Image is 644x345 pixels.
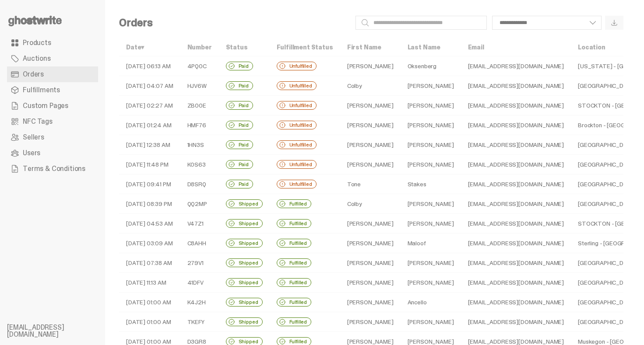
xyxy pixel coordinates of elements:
td: HJV6W [180,76,219,96]
div: Paid [226,160,253,169]
td: [PERSON_NAME] [401,214,461,233]
td: [EMAIL_ADDRESS][DOMAIN_NAME] [461,273,571,293]
td: Colby [340,194,401,214]
th: First Name [340,38,401,56]
td: QQ2MP [180,194,219,214]
div: Paid [226,101,253,110]
td: [DATE] 01:00 AM [119,312,180,332]
td: C8AHH [180,233,219,253]
td: [DATE] 12:38 AM [119,135,180,155]
a: Auctions [7,51,98,66]
td: [EMAIL_ADDRESS][DOMAIN_NAME] [461,293,571,312]
div: Shipped [226,258,263,267]
div: Unfulfilled [277,62,317,70]
div: Fulfilled [277,317,312,326]
td: [DATE] 11:48 PM [119,155,180,174]
td: [DATE] 06:13 AM [119,56,180,76]
td: [DATE] 08:39 PM [119,194,180,214]
th: Fulfillment Status [270,38,340,56]
div: Fulfilled [277,199,312,208]
div: Unfulfilled [277,121,317,129]
td: 4PQ0C [180,56,219,76]
a: Sellers [7,129,98,145]
td: Maloof [401,233,461,253]
h4: Orders [119,17,153,28]
td: [EMAIL_ADDRESS][DOMAIN_NAME] [461,115,571,135]
div: Paid [226,140,253,149]
span: Sellers [23,134,44,141]
span: Terms & Conditions [23,165,85,172]
td: [PERSON_NAME] [340,273,401,293]
td: [PERSON_NAME] [401,76,461,96]
a: Products [7,35,98,51]
td: [PERSON_NAME] [340,96,401,115]
td: [EMAIL_ADDRESS][DOMAIN_NAME] [461,312,571,332]
div: Shipped [226,278,263,287]
td: 41DFV [180,273,219,293]
span: Users [23,150,40,157]
td: 1HN3S [180,135,219,155]
div: Shipped [226,219,263,228]
div: Shipped [226,317,263,326]
td: [EMAIL_ADDRESS][DOMAIN_NAME] [461,56,571,76]
a: NFC Tags [7,114,98,129]
td: [PERSON_NAME] [401,312,461,332]
td: 279V1 [180,253,219,273]
td: ZB00E [180,96,219,115]
td: [EMAIL_ADDRESS][DOMAIN_NAME] [461,194,571,214]
td: [EMAIL_ADDRESS][DOMAIN_NAME] [461,96,571,115]
div: Fulfilled [277,278,312,287]
div: Paid [226,121,253,129]
div: Paid [226,81,253,90]
div: Fulfilled [277,219,312,228]
td: K4J2H [180,293,219,312]
td: [DATE] 04:53 AM [119,214,180,233]
td: [DATE] 11:13 AM [119,273,180,293]
td: [EMAIL_ADDRESS][DOMAIN_NAME] [461,174,571,194]
span: ▾ [141,43,144,51]
div: Unfulfilled [277,101,317,110]
td: D8SRQ [180,174,219,194]
td: [PERSON_NAME] [401,115,461,135]
div: Shipped [226,298,263,307]
td: [PERSON_NAME] [340,214,401,233]
td: [PERSON_NAME] [340,115,401,135]
td: [EMAIL_ADDRESS][DOMAIN_NAME] [461,253,571,273]
td: [PERSON_NAME] [340,56,401,76]
th: Status [219,38,270,56]
a: Custom Pages [7,98,98,114]
td: [PERSON_NAME] [401,273,461,293]
td: [PERSON_NAME] [340,293,401,312]
span: NFC Tags [23,118,53,125]
div: Unfulfilled [277,160,317,169]
td: [DATE] 03:09 AM [119,233,180,253]
td: [PERSON_NAME] [401,155,461,174]
th: Email [461,38,571,56]
li: [EMAIL_ADDRESS][DOMAIN_NAME] [7,324,112,338]
td: Ancello [401,293,461,312]
a: Users [7,145,98,161]
div: Fulfilled [277,239,312,247]
a: Orders [7,66,98,82]
td: [DATE] 04:07 AM [119,76,180,96]
span: Fulfillments [23,87,60,94]
div: Unfulfilled [277,140,317,149]
div: Paid [226,62,253,70]
td: V47Z1 [180,214,219,233]
a: Fulfillments [7,82,98,98]
td: Oksenberg [401,56,461,76]
td: [EMAIL_ADDRESS][DOMAIN_NAME] [461,76,571,96]
td: [EMAIL_ADDRESS][DOMAIN_NAME] [461,233,571,253]
td: [DATE] 01:24 AM [119,115,180,135]
td: [PERSON_NAME] [401,253,461,273]
span: Orders [23,71,44,78]
td: [PERSON_NAME] [401,135,461,155]
div: Unfulfilled [277,180,317,188]
td: HMF76 [180,115,219,135]
span: Custom Pages [23,102,68,109]
a: Terms & Conditions [7,161,98,177]
td: [DATE] 02:27 AM [119,96,180,115]
a: Date▾ [126,43,144,51]
div: Paid [226,180,253,188]
div: Fulfilled [277,258,312,267]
